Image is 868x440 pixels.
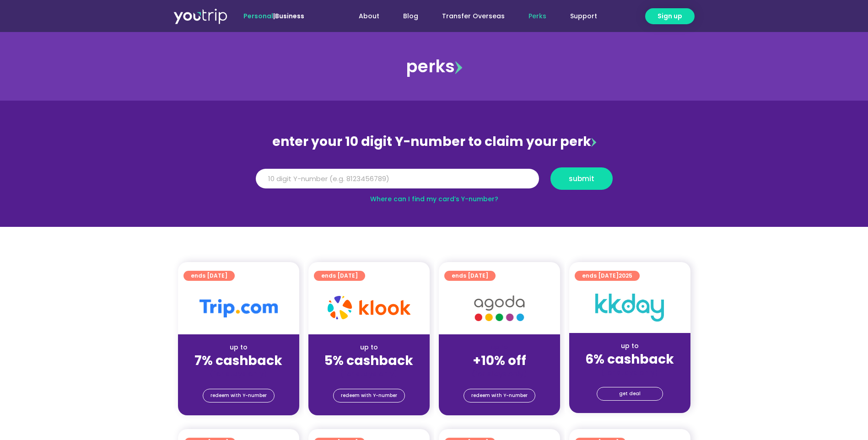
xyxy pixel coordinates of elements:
[575,271,640,281] a: ends [DATE]2025
[185,369,292,379] div: (for stays only)
[210,389,267,402] span: redeem with Y-number
[446,369,553,379] div: (for stays only)
[471,389,528,402] span: redeem with Y-number
[391,8,430,25] a: Blog
[582,271,632,281] span: ends [DATE]
[550,167,613,190] button: submit
[347,8,391,25] a: About
[619,387,641,400] span: get deal
[321,271,358,281] span: ends [DATE]
[324,352,413,370] strong: 5% cashback
[517,8,558,25] a: Perks
[452,271,488,281] span: ends [DATE]
[341,389,397,402] span: redeem with Y-number
[243,11,304,21] span: |
[183,271,235,281] a: ends [DATE]
[203,389,275,402] a: redeem with Y-number
[194,352,282,370] strong: 7% cashback
[256,169,539,189] input: 10 digit Y-number (e.g. 8123456789)
[558,8,609,25] a: Support
[191,271,227,281] span: ends [DATE]
[491,343,508,352] span: up to
[316,343,422,352] div: up to
[314,271,365,281] a: ends [DATE]
[333,389,405,402] a: redeem with Y-number
[329,8,609,25] nav: Menu
[275,11,304,21] a: Business
[185,343,292,352] div: up to
[316,369,422,379] div: (for stays only)
[473,352,526,370] strong: +10% off
[569,175,594,182] span: submit
[243,11,273,21] span: Personal
[430,8,517,25] a: Transfer Overseas
[256,167,613,197] form: Y Number
[370,194,498,204] a: Where can I find my card’s Y-number?
[585,350,674,368] strong: 6% cashback
[645,8,695,24] a: Sign up
[444,271,496,281] a: ends [DATE]
[597,387,663,401] a: get deal
[619,272,632,279] span: 2025
[577,368,683,377] div: (for stays only)
[658,11,682,21] span: Sign up
[464,389,535,402] a: redeem with Y-number
[251,130,617,154] div: enter your 10 digit Y-number to claim your perk
[577,341,683,351] div: up to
